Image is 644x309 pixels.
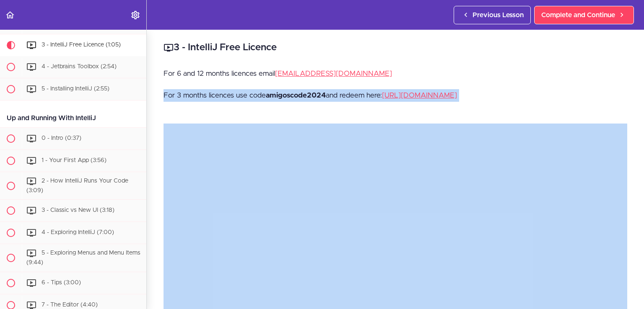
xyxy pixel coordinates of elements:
p: For 6 and 12 months licences email [164,67,627,80]
strong: amigoscode2024 [266,92,326,99]
a: [URL][DOMAIN_NAME] [382,92,457,99]
a: Previous Lesson [454,6,531,24]
span: 5 - Exploring Menus and Menu Items (9:44) [26,250,140,266]
svg: Settings Menu [130,10,140,20]
a: [EMAIL_ADDRESS][DOMAIN_NAME] [275,70,392,77]
span: Complete and Continue [541,10,615,20]
span: 5 - Installing IntelliJ (2:55) [42,86,109,92]
span: Previous Lesson [473,10,524,20]
a: Complete and Continue [534,6,634,24]
span: 3 - Classic vs New UI (3:18) [42,208,114,214]
h2: 3 - IntelliJ Free Licence [164,41,627,55]
span: 1 - Your First App (3:56) [42,157,106,163]
span: 6 - Tips (3:00) [42,280,81,286]
svg: Back to course curriculum [5,10,15,20]
span: 4 - Exploring IntelliJ (7:00) [42,230,114,236]
span: 3 - IntelliJ Free Licence (1:05) [42,42,121,48]
p: For 3 months licences use code and redeem here: [164,89,627,102]
span: 7 - The Editor (4:40) [42,302,98,308]
span: 2 - How IntelliJ Runs Your Code (3:09) [26,178,128,193]
span: 0 - Intro (0:37) [42,135,81,141]
span: 4 - Jetbrains Toolbox (2:54) [42,64,117,70]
